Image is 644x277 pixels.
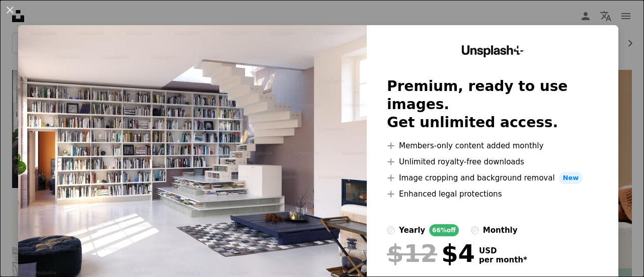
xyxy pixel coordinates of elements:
li: Enhanced legal protections [387,188,598,200]
h2: Premium, ready to use images. Get unlimited access. [387,77,598,132]
div: monthly [483,224,518,236]
span: $12 [387,240,437,266]
span: per month * [479,255,527,264]
div: 66% off [429,224,459,236]
span: USD [479,246,527,255]
input: monthly [471,226,479,234]
span: New [559,172,583,184]
li: Image cropping and background removal [387,172,598,184]
li: Unlimited royalty-free downloads [387,156,598,168]
div: $4 [387,240,475,266]
div: yearly [399,224,425,236]
li: Members-only content added monthly [387,140,598,152]
input: yearly66%off [387,226,395,234]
